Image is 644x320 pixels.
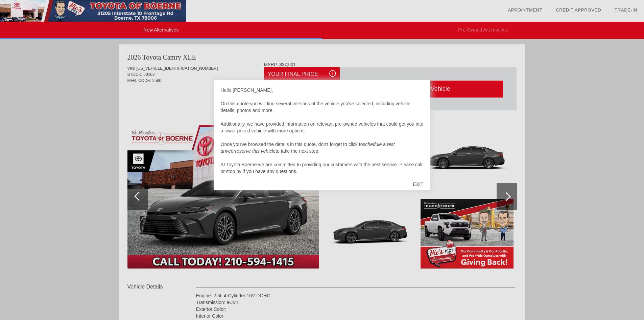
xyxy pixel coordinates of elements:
em: reserve this vehicle [235,148,276,154]
div: EXIT [406,174,430,194]
em: schedule a test drive [221,142,395,154]
div: Hello [PERSON_NAME], On this quote you will find several versions of the vehicle you've selected,... [221,87,424,175]
a: Appointment [508,7,542,13]
a: Trade-In [615,7,637,13]
a: Credit Approved [556,7,601,13]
